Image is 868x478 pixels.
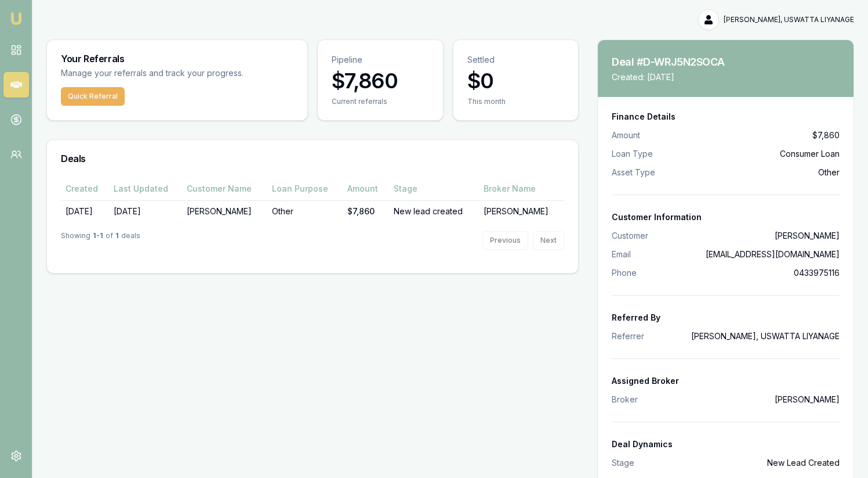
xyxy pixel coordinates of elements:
button: Quick Referral [61,87,125,106]
td: [PERSON_NAME] [479,200,564,222]
div: Current referrals [332,97,429,106]
dt: Customer [612,230,648,242]
div: Assigned Broker [612,375,840,387]
div: Loan Purpose [272,183,338,195]
div: Customer Information [612,211,840,223]
dd: New Lead Created [767,457,840,469]
dt: Phone [612,267,637,279]
div: Last Updated [114,183,177,195]
dt: Broker [612,394,638,405]
dd: [PERSON_NAME] [775,394,840,405]
div: Amount [347,183,384,195]
div: Deal Dynamics [612,439,840,450]
td: New lead created [389,200,479,222]
div: Broker Name [484,183,560,195]
span: $7,860 [812,130,840,141]
div: Stage [394,183,474,195]
p: Settled [467,54,565,66]
div: Referred By [612,312,840,324]
span: Amount [612,130,640,141]
div: Finance Details [612,111,840,123]
span: Other [818,167,840,178]
h3: Your Referrals [61,54,293,63]
td: [DATE] [61,200,109,222]
dd: [PERSON_NAME], USWATTA LIYANAGE [691,330,840,342]
div: Customer Name [187,183,263,195]
td: Other [267,200,343,222]
dt: Stage [612,457,634,469]
span: Consumer Loan [780,148,840,160]
div: Showing of deals [61,231,140,250]
dt: Referrer [612,330,644,342]
h3: $7,860 [332,69,429,92]
h3: $0 [467,69,565,92]
div: This month [467,97,565,106]
img: emu-icon-u.png [9,12,23,26]
div: Created [66,183,104,195]
a: 0433975116 [794,268,840,278]
strong: 1 [115,231,119,250]
span: [PERSON_NAME], USWATTA LIYANAGE [724,15,854,24]
p: Pipeline [332,54,429,66]
dt: Email [612,249,631,260]
td: [PERSON_NAME] [182,200,267,222]
span: Asset Type [612,167,655,178]
h3: Deals [61,154,564,163]
span: Loan Type [612,148,653,160]
a: [EMAIL_ADDRESS][DOMAIN_NAME] [706,249,840,259]
div: $7,860 [347,206,384,217]
p: Manage your referrals and track your progress. [61,67,293,80]
strong: 1 - 1 [93,231,103,250]
dd: [PERSON_NAME] [775,230,840,242]
td: [DATE] [109,200,182,222]
h3: Deal #D-WRJ5N2SOCA [612,54,743,70]
p: Created: [DATE] [612,71,743,83]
